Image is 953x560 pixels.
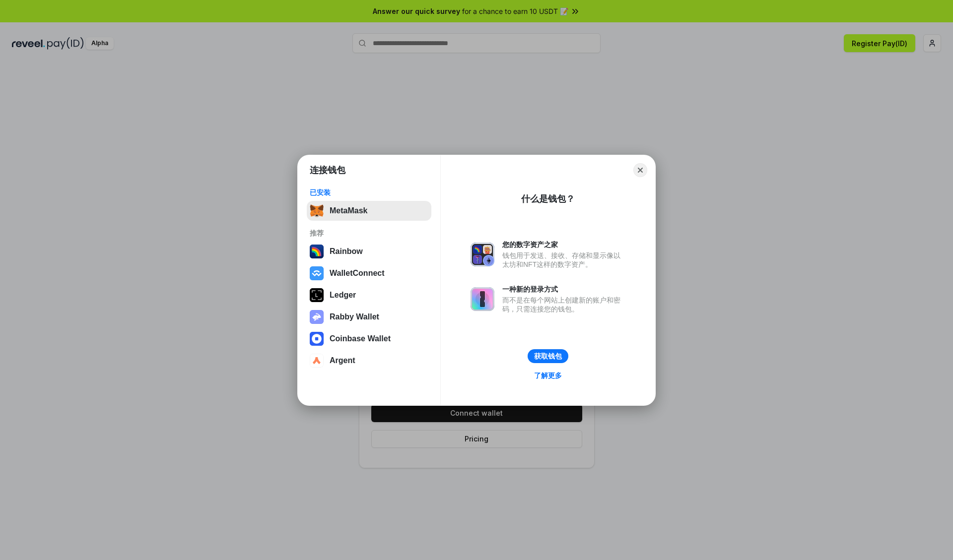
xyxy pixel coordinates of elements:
[310,288,324,302] img: svg+xml,%3Csvg%20xmlns%3D%22http%3A%2F%2Fwww.w3.org%2F2000%2Fsvg%22%20width%3D%2228%22%20height%3...
[502,296,625,313] div: 而不是在每个网站上创建新的账户和密码，只需连接您的钱包。
[310,354,324,368] img: svg+xml,%3Csvg%20width%3D%2228%22%20height%3D%2228%22%20viewBox%3D%220%200%2028%2028%22%20fill%3D...
[534,371,562,380] div: 了解更多
[330,291,356,300] div: Ledger
[310,164,345,176] h1: 连接钱包
[502,240,625,249] div: 您的数字资产之家
[330,206,367,215] div: MetaMask
[307,285,431,305] button: Ledger
[502,285,625,294] div: 一种新的登录方式
[471,243,494,266] img: svg+xml,%3Csvg%20xmlns%3D%22http%3A%2F%2Fwww.w3.org%2F2000%2Fsvg%22%20fill%3D%22none%22%20viewBox...
[528,369,568,382] a: 了解更多
[330,247,363,256] div: Rainbow
[307,201,431,221] button: MetaMask
[471,287,494,311] img: svg+xml,%3Csvg%20xmlns%3D%22http%3A%2F%2Fwww.w3.org%2F2000%2Fsvg%22%20fill%3D%22none%22%20viewBox...
[330,356,355,365] div: Argent
[310,188,428,197] div: 已安装
[528,349,568,363] button: 获取钱包
[307,307,431,327] button: Rabby Wallet
[534,352,562,361] div: 获取钱包
[330,269,385,278] div: WalletConnect
[307,351,431,371] button: Argent
[307,242,431,261] button: Rainbow
[330,334,391,343] div: Coinbase Wallet
[310,332,324,346] img: svg+xml,%3Csvg%20width%3D%2228%22%20height%3D%2228%22%20viewBox%3D%220%200%2028%2028%22%20fill%3D...
[502,251,625,269] div: 钱包用于发送、接收、存储和显示像以太坊和NFT这样的数字资产。
[310,245,324,258] img: svg+xml,%3Csvg%20width%3D%22120%22%20height%3D%22120%22%20viewBox%3D%220%200%20120%20120%22%20fil...
[633,163,647,177] button: Close
[330,312,379,321] div: Rabby Wallet
[310,229,428,238] div: 推荐
[310,266,324,280] img: svg+xml,%3Csvg%20width%3D%2228%22%20height%3D%2228%22%20viewBox%3D%220%200%2028%2028%22%20fill%3D...
[307,263,431,283] button: WalletConnect
[310,310,324,324] img: svg+xml,%3Csvg%20xmlns%3D%22http%3A%2F%2Fwww.w3.org%2F2000%2Fsvg%22%20fill%3D%22none%22%20viewBox...
[521,193,575,205] div: 什么是钱包？
[310,204,324,218] img: svg+xml,%3Csvg%20fill%3D%22none%22%20height%3D%2233%22%20viewBox%3D%220%200%2035%2033%22%20width%...
[307,329,431,349] button: Coinbase Wallet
